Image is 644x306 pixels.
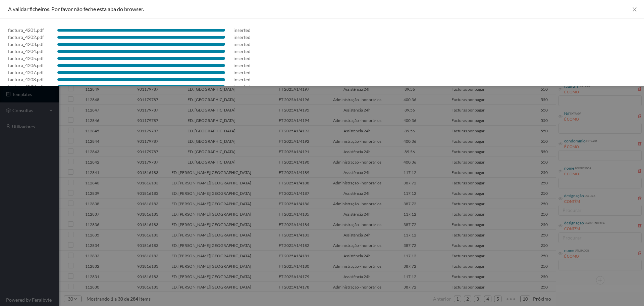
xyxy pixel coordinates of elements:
[233,62,251,69] div: inserted
[632,7,637,12] i: icon: close
[8,34,44,41] div: factura_4202.pdf
[8,62,44,69] div: factura_4206.pdf
[233,34,251,41] div: inserted
[233,48,251,55] div: inserted
[233,55,251,62] div: inserted
[8,83,44,90] div: factura_4209.pdf
[233,83,251,90] div: inserted
[8,76,44,83] div: factura_4208.pdf
[8,55,44,62] div: factura_4205.pdf
[8,41,44,48] div: factura_4203.pdf
[233,41,251,48] div: inserted
[233,76,251,83] div: inserted
[8,5,636,13] div: A validar ficheiros. Por favor não feche esta aba do browser.
[8,69,44,76] div: factura_4207.pdf
[8,48,44,55] div: factura_4204.pdf
[233,27,251,34] div: inserted
[233,69,251,76] div: inserted
[8,27,44,34] div: factura_4201.pdf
